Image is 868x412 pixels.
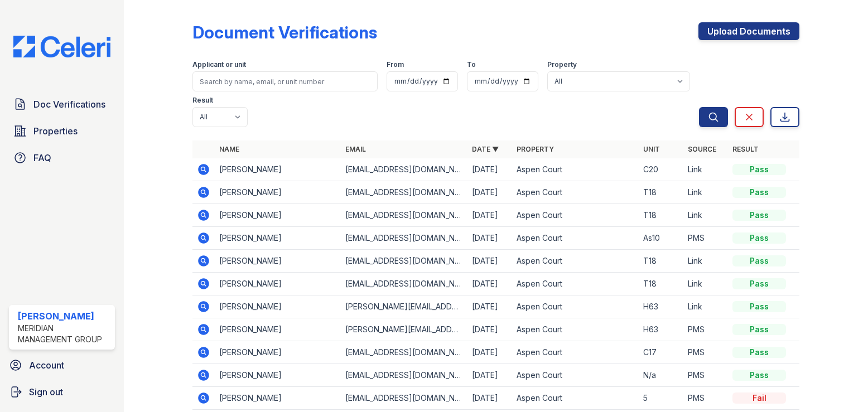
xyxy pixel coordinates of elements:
td: [EMAIL_ADDRESS][DOMAIN_NAME] [341,227,467,250]
td: [PERSON_NAME][EMAIL_ADDRESS][DOMAIN_NAME] [341,295,467,318]
td: T18 [639,204,683,227]
td: PMS [683,318,728,341]
td: Link [683,181,728,204]
input: Search by name, email, or unit number [192,71,378,91]
td: [DATE] [467,204,512,227]
td: [EMAIL_ADDRESS][DOMAIN_NAME] [341,250,467,273]
td: [EMAIL_ADDRESS][DOMAIN_NAME] [341,204,467,227]
a: Sign out [4,381,119,403]
div: [PERSON_NAME] [18,309,110,323]
td: Aspen Court [512,227,639,250]
td: [DATE] [467,227,512,250]
a: Date ▼ [472,145,499,153]
a: Doc Verifications [9,93,115,115]
td: [PERSON_NAME] [215,364,341,387]
td: [DATE] [467,318,512,341]
td: [PERSON_NAME] [215,204,341,227]
td: Link [683,204,728,227]
td: As10 [639,227,683,250]
td: [DATE] [467,295,512,318]
a: Unit [643,145,660,153]
a: Name [219,145,239,153]
div: Pass [732,164,786,175]
a: FAQ [9,147,115,169]
td: [DATE] [467,273,512,295]
td: Aspen Court [512,295,639,318]
td: [PERSON_NAME] [215,273,341,295]
div: Pass [732,324,786,335]
td: [PERSON_NAME] [215,295,341,318]
td: T18 [639,250,683,273]
td: [DATE] [467,387,512,410]
div: Document Verifications [192,22,377,42]
span: Account [29,358,64,372]
td: [PERSON_NAME] [215,227,341,250]
td: T18 [639,273,683,295]
img: CE_Logo_Blue-a8612792a0a2168367f1c8372b55b34899dd931a85d93a1a3d3e32e68fde9ad4.png [4,36,119,57]
td: [PERSON_NAME] [215,387,341,410]
div: Pass [732,232,786,244]
td: [DATE] [467,158,512,181]
td: Link [683,295,728,318]
td: PMS [683,227,728,250]
td: Aspen Court [512,250,639,273]
td: [PERSON_NAME] [215,250,341,273]
span: Properties [33,124,78,138]
a: Email [345,145,366,153]
td: T18 [639,181,683,204]
td: H63 [639,295,683,318]
td: C17 [639,341,683,364]
div: Pass [732,370,786,381]
td: 5 [639,387,683,410]
div: Pass [732,347,786,358]
td: [DATE] [467,341,512,364]
td: C20 [639,158,683,181]
td: Aspen Court [512,204,639,227]
td: [DATE] [467,250,512,273]
td: PMS [683,341,728,364]
td: Aspen Court [512,318,639,341]
td: [DATE] [467,181,512,204]
td: H63 [639,318,683,341]
td: Link [683,273,728,295]
td: [PERSON_NAME] [215,318,341,341]
a: Property [517,145,554,153]
label: Property [547,60,577,69]
td: [PERSON_NAME][EMAIL_ADDRESS][DOMAIN_NAME] [341,318,467,341]
td: Aspen Court [512,181,639,204]
label: To [467,60,476,69]
td: [PERSON_NAME] [215,341,341,364]
td: [EMAIL_ADDRESS][DOMAIN_NAME] [341,181,467,204]
td: N/a [639,364,683,387]
td: Aspen Court [512,158,639,181]
div: Fail [732,392,786,404]
span: Sign out [29,385,63,399]
td: [EMAIL_ADDRESS][DOMAIN_NAME] [341,158,467,181]
td: [EMAIL_ADDRESS][DOMAIN_NAME] [341,387,467,410]
td: [DATE] [467,364,512,387]
div: Pass [732,187,786,198]
td: Aspen Court [512,341,639,364]
div: Meridian Management Group [18,323,110,345]
div: Pass [732,255,786,266]
td: PMS [683,387,728,410]
label: Applicant or unit [192,60,246,69]
td: [EMAIL_ADDRESS][DOMAIN_NAME] [341,273,467,295]
td: Aspen Court [512,364,639,387]
td: Aspen Court [512,387,639,410]
div: Pass [732,278,786,289]
div: Pass [732,301,786,312]
td: Link [683,250,728,273]
td: [PERSON_NAME] [215,158,341,181]
td: Aspen Court [512,273,639,295]
a: Account [4,354,119,376]
a: Properties [9,120,115,142]
td: [EMAIL_ADDRESS][DOMAIN_NAME] [341,364,467,387]
span: FAQ [33,151,51,164]
a: Source [688,145,716,153]
a: Result [732,145,759,153]
td: PMS [683,364,728,387]
a: Upload Documents [698,22,799,40]
span: Doc Verifications [33,98,105,111]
